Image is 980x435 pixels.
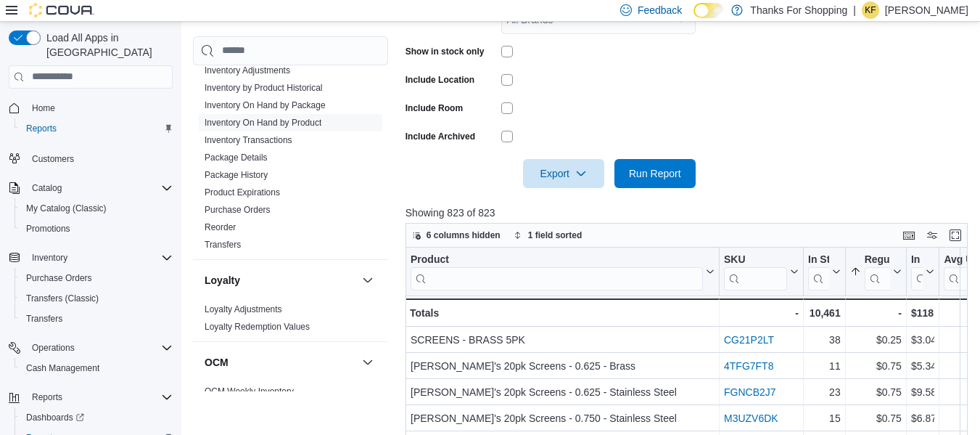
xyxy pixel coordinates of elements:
button: Enter fullscreen [947,227,964,244]
input: Dark Mode [693,3,724,18]
label: Show in stock only [405,46,485,57]
a: OCM Weekly Inventory [205,386,294,397]
a: Inventory Adjustments [205,65,290,76]
button: SKU [724,253,799,290]
span: Promotions [20,220,173,237]
button: My Catalog (Classic) [15,198,178,219]
span: Catalog [32,182,62,194]
span: Inventory Adjustments [205,65,290,76]
span: Inventory On Hand by Package [205,99,326,111]
div: [PERSON_NAME]'s 20pk Screens - 0.750 - Stainless Steel [411,410,715,427]
a: Reorder [205,222,236,232]
a: My Catalog (Classic) [20,200,112,217]
div: 10,461 [808,304,841,322]
span: Promotions [26,223,70,235]
span: Dashboards [26,412,84,423]
label: Include Room [405,102,463,114]
button: In Stock Qty [808,253,841,290]
div: [PERSON_NAME]'s 20pk Screens - 0.625 - Brass [411,357,715,375]
span: Export [532,159,596,188]
button: Regular Price [849,253,901,290]
div: - [724,304,799,322]
div: Product [411,253,703,290]
span: Loyalty Adjustments [205,304,282,315]
a: Transfers (Classic) [20,290,104,307]
button: In Stock Cost [911,253,934,290]
a: 4TFG7FT8 [724,360,773,372]
label: Include Archived [405,131,475,142]
div: Product [411,253,703,267]
p: [PERSON_NAME] [885,1,968,19]
span: Home [32,102,55,114]
span: Inventory [26,249,173,267]
a: Inventory by Product Historical [205,83,323,93]
div: $0.75 [849,357,901,375]
div: Totals [410,304,715,322]
a: Reports [20,120,62,137]
div: $6.875 [911,410,934,427]
span: KF [865,1,876,19]
span: Reports [20,120,173,137]
div: $0.25 [849,331,901,349]
button: Display options [923,227,941,244]
button: Loyalty [359,272,376,289]
h3: OCM [205,355,228,370]
span: Purchase Orders [205,204,271,216]
button: Loyalty [205,273,356,288]
span: Purchase Orders [26,272,92,284]
a: M3UZV6DK [724,412,778,424]
a: FGNCB2J7 [724,386,776,398]
span: Inventory [32,252,67,264]
div: In Stock Cost [911,253,923,290]
a: Product Expirations [205,187,280,198]
span: Customers [32,153,74,165]
div: In Stock Qty [808,253,829,267]
div: $9.5833 [911,383,934,401]
span: Customers [26,149,173,167]
a: Cash Management [20,359,105,377]
button: Promotions [15,219,178,239]
a: Package History [205,170,268,180]
button: Reports [26,389,68,406]
div: - [849,304,901,322]
a: Purchase Orders [205,205,271,215]
span: Product Expirations [205,187,280,198]
span: Inventory On Hand by Product [205,117,321,129]
button: Keyboard shortcuts [900,227,918,244]
div: In Stock Qty [808,253,829,290]
div: Loyalty [193,301,388,341]
a: Transfers [20,310,68,328]
div: [PERSON_NAME]'s 20pk Screens - 0.625 - Stainless Steel [411,383,715,401]
span: Package History [205,169,268,181]
p: Showing 823 of 823 [405,206,973,220]
div: Inventory [193,62,388,259]
span: Transfers [205,239,241,251]
span: Purchase Orders [20,269,173,287]
button: OCM [359,354,376,371]
span: Inventory Transactions [205,134,292,146]
button: Transfers [15,309,178,329]
div: Keaton Fournier [862,1,879,19]
div: $0.75 [849,410,901,427]
label: Include Location [405,74,474,86]
span: Home [26,99,173,117]
a: Inventory On Hand by Product [205,118,321,128]
span: Reports [32,391,62,403]
span: Transfers (Classic) [20,290,173,307]
button: Cash Management [15,358,178,378]
span: Transfers [26,313,62,325]
button: Inventory [26,249,73,267]
a: Dashboards [20,409,90,426]
button: 1 field sorted [508,227,588,244]
h3: Loyalty [205,273,240,288]
span: 1 field sorted [528,229,582,241]
a: Customers [26,150,80,168]
a: Transfers [205,240,241,250]
span: My Catalog (Classic) [20,200,173,217]
button: Catalog [26,179,67,197]
div: SKU [724,253,787,267]
button: Customers [3,147,178,168]
span: Cash Management [26,362,99,374]
div: OCM [193,383,388,406]
a: Loyalty Adjustments [205,304,282,314]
